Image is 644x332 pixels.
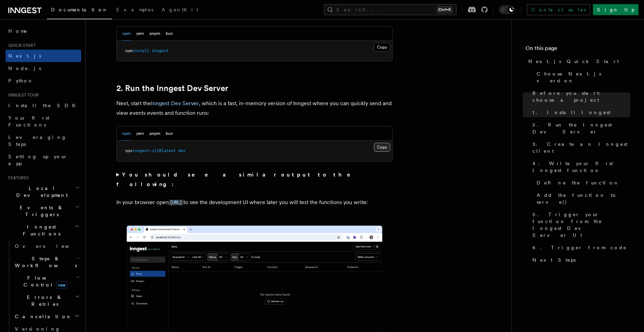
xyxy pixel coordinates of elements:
button: pnpm [150,27,160,41]
span: Quick start [6,43,36,48]
p: In your browser open to see the development UI where later you will test the functions you write: [116,198,393,208]
button: Toggle dark mode [499,6,516,14]
span: Setting up your app [8,154,68,166]
button: Local Development [6,182,81,201]
a: 4. Write your first Inngest function [530,157,630,177]
a: 5. Trigger your function from the Inngest Dev Server UI [530,208,630,241]
span: Leveraging Steps [8,134,67,147]
span: Overview [15,243,86,249]
a: Overview [12,240,81,252]
p: Next, start the , which is a fast, in-memory version of Inngest where you can quickly send and vi... [116,99,393,118]
a: Documentation [47,2,112,19]
button: npm [122,27,131,41]
a: Before you start: choose a project [530,87,630,106]
span: 5. Trigger your function from the Inngest Dev Server UI [532,211,630,239]
button: bun [166,127,173,141]
h4: On this page [526,44,630,55]
a: Home [6,25,81,37]
a: Setting up your app [6,150,81,170]
a: 6. Trigger from code [530,241,630,254]
a: Node.js [6,62,81,74]
span: Next.js [8,53,41,59]
a: Your first Functions [6,112,81,131]
span: Errors & Retries [12,294,75,308]
span: 6. Trigger from code [532,244,627,251]
span: new [56,281,67,289]
span: 4. Write your first Inngest function [532,160,630,174]
span: Choose Next.js version [537,70,630,84]
span: Next Steps [532,256,576,263]
a: AgentKit [157,2,202,19]
span: 3. Create an Inngest client [532,141,630,154]
span: npx [125,148,132,153]
span: Install the SDK [8,103,80,108]
span: Inngest tour [6,92,39,98]
span: inngest-cli@latest [132,148,176,153]
span: Add the function to serve() [537,192,630,205]
button: Inngest Functions [6,221,81,240]
kbd: Ctrl+K [437,6,452,13]
button: Cancellation [12,310,81,323]
span: 1. Install Inngest [532,109,611,116]
span: dev [178,148,185,153]
summary: You should see a similar output to the following: [116,170,393,189]
button: pnpm [150,127,160,141]
a: Choose Next.js version [534,68,630,87]
span: Features [6,175,29,181]
span: Define the function [537,179,619,186]
span: Flow Control [12,274,76,288]
a: 1. Install Inngest [530,106,630,119]
a: Next.js Quick Start [526,55,630,68]
span: Your first Functions [8,115,49,128]
a: Next Steps [530,254,630,266]
span: install [132,48,149,53]
span: Examples [116,7,153,12]
span: Cancellation [12,313,72,320]
button: yarn [136,27,144,41]
button: Copy [374,143,390,152]
strong: You should see a similar output to the following: [116,171,361,188]
a: Examples [112,2,157,19]
a: Inngest Dev Server [151,100,199,107]
span: Before you start: choose a project [532,90,630,103]
button: Search...Ctrl+K [324,4,456,15]
span: Local Development [6,185,75,199]
a: 3. Create an Inngest client [530,138,630,157]
span: Documentation [51,7,108,12]
a: 2. Run the Inngest Dev Server [530,119,630,138]
button: Flow Controlnew [12,272,81,291]
button: bun [166,27,173,41]
span: Node.js [8,66,41,71]
span: Home [8,28,28,34]
span: Next.js Quick Start [528,58,619,65]
button: Steps & Workflows [12,252,81,272]
a: Sign Up [593,4,638,15]
a: Leveraging Steps [6,131,81,150]
button: Events & Triggers [6,201,81,221]
a: Next.js [6,50,81,62]
span: Events & Triggers [6,204,75,218]
span: AgentKit [162,7,198,12]
span: 2. Run the Inngest Dev Server [532,121,630,135]
button: npm [122,127,131,141]
a: 2. Run the Inngest Dev Server [116,83,228,93]
button: yarn [136,127,144,141]
button: Copy [374,43,390,52]
span: inngest [152,48,169,53]
span: Inngest Functions [6,223,75,237]
span: Versioning [15,326,60,332]
a: Contact sales [527,4,590,15]
span: npm [125,48,132,53]
span: Python [8,78,33,83]
a: [URL] [169,199,183,205]
a: Define the function [534,177,630,189]
button: Errors & Retries [12,291,81,310]
a: Add the function to serve() [534,189,630,208]
a: Python [6,74,81,87]
span: Steps & Workflows [12,255,77,269]
a: Install the SDK [6,99,81,112]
